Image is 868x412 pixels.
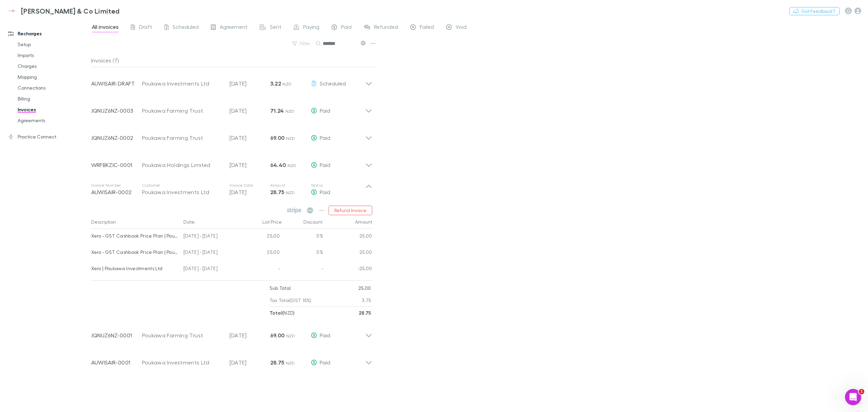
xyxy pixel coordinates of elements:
[142,358,223,367] div: Poukawa Investments Ltd
[320,359,330,366] span: Paid
[21,7,120,15] h3: [PERSON_NAME] & Co Limited
[270,183,311,188] p: Amount
[270,23,281,32] span: Sent
[270,310,282,316] strong: Total
[181,229,242,245] div: [DATE] - [DATE]
[91,79,142,88] p: AUWISAIR-DRAFT
[230,188,270,196] p: [DATE]
[320,189,330,195] span: Paid
[362,294,371,306] p: 3.75
[86,346,378,373] div: AUWISAIR-0001Poukawa Investments Ltd[DATE]28.75 NZDPaid
[86,67,378,94] div: AUWISAIR-DRAFTPoukawa Investments Ltd[DATE]3.22 NZDScheduled
[139,23,152,32] span: Draft
[282,81,292,87] span: NZD
[270,162,286,168] strong: 64.40
[859,389,864,394] span: 1
[242,245,282,261] div: 25.00
[270,134,285,141] strong: 69.00
[230,183,270,188] p: Invoice Date
[286,360,295,366] span: NZD
[7,7,18,15] img: Epplett & Co Limited's Logo
[91,331,142,339] p: JQNUZ6NZ-0001
[11,50,97,61] a: Imports
[142,183,223,188] p: Customer
[320,162,330,168] span: Paid
[323,229,372,245] div: 25.00
[230,358,270,367] p: [DATE]
[142,134,223,142] div: Poukawa Farming Trust
[282,261,323,278] div: -
[11,39,97,50] a: Setup
[359,310,371,316] strong: 28.75
[282,229,323,245] div: 0%
[86,121,378,149] div: JQNUZ6NZ-0002Poukawa Farming Trust[DATE]69.00 NZDPaid
[181,245,242,261] div: [DATE] - [DATE]
[288,163,297,168] span: NZD
[374,23,398,32] span: Refunded
[181,261,242,278] div: [DATE] - [DATE]
[91,261,178,276] div: Xero | Poukawa Investments Ltd
[1,28,97,39] a: Recharges
[320,332,330,338] span: Paid
[11,104,97,115] a: Invoices
[323,261,372,278] div: -25.00
[270,282,291,294] p: Sub Total
[230,107,270,115] p: [DATE]
[230,161,270,169] p: [DATE]
[270,359,284,366] strong: 28.75
[142,188,223,196] div: Poukawa Investments Ltd
[11,93,97,104] a: Billing
[91,188,142,196] p: AUWISAIR-0002
[320,107,330,114] span: Paid
[91,107,142,115] p: JQNUZ6NZ-0003
[220,23,248,32] span: Agreement
[142,331,223,339] div: Poukawa Farming Trust
[242,261,282,278] div: -
[230,134,270,142] p: [DATE]
[142,79,223,88] div: Poukawa Investments Ltd
[270,189,284,195] strong: 28.75
[456,23,467,32] span: Void
[285,109,295,114] span: NZD
[286,136,295,141] span: NZD
[91,245,178,259] div: Xero - GST Cashbook Price Plan | Poukawa Investments Limited
[845,389,861,405] iframe: Intercom live chat
[282,245,323,261] div: 0%
[86,176,378,203] div: Invoice NumberAUWISAIR-0002CustomerPoukawa Investments LtdInvoice Date[DATE]Amount28.75 NZDStatus...
[86,319,378,346] div: JQNUZ6NZ-0001Poukawa Farming Trust[DATE]69.00 NZDPaid
[329,206,372,215] button: Refund Invoice
[142,107,223,115] div: Poukawa Farming Trust
[11,115,97,126] a: Agreements
[91,134,142,142] p: JQNUZ6NZ-0002
[1,131,97,142] a: Practice Connect
[270,107,284,114] strong: 71.24
[173,23,199,32] span: Scheduled
[3,3,124,19] a: [PERSON_NAME] & Co Limited
[86,149,378,176] div: WRFBKZIC-0001Poukawa Holdings Limited[DATE]64.40 NZDPaid
[91,161,142,169] p: WRFBKZIC-0001
[92,23,119,32] span: All invoices
[91,229,178,243] div: Xero - GST Cashbook Price Plan | Poukawa Investments Limited
[289,39,315,48] button: Filter
[242,229,282,245] div: 25.00
[341,23,352,32] span: Paid
[420,23,434,32] span: Failed
[320,80,346,87] span: Scheduled
[311,183,365,188] p: Status
[91,358,142,367] p: AUWISAIR-0001
[230,79,270,88] p: [DATE]
[270,332,285,339] strong: 69.00
[11,82,97,93] a: Connections
[358,282,371,294] p: 25.00
[323,245,372,261] div: 25.00
[303,23,319,32] span: Paying
[789,7,840,15] button: Got Feedback?
[286,333,295,338] span: NZD
[230,331,270,339] p: [DATE]
[320,134,330,141] span: Paid
[270,307,295,319] p: ( NZD )
[270,294,312,306] p: Tax Total (GST 15%)
[11,72,97,82] a: Mapping
[86,94,378,121] div: JQNUZ6NZ-0003Poukawa Farming Trust[DATE]71.24 NZDPaid
[11,61,97,72] a: Charges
